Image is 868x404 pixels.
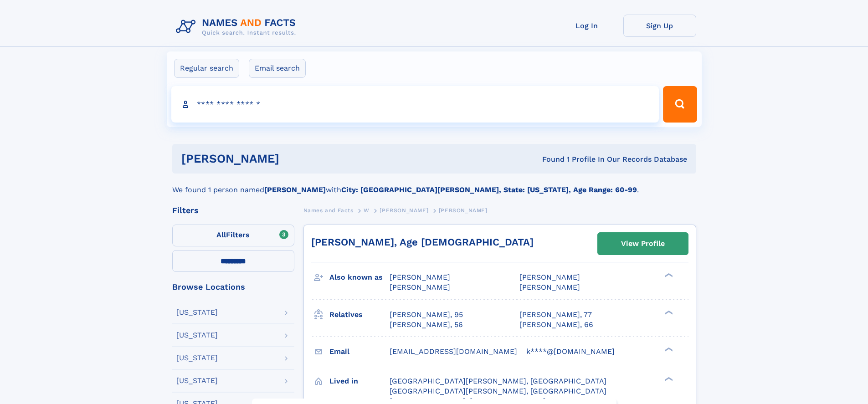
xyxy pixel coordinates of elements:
span: [EMAIL_ADDRESS][DOMAIN_NAME] [390,347,517,356]
span: [PERSON_NAME] [519,273,580,281]
a: [PERSON_NAME], 66 [519,320,593,330]
a: Names and Facts [303,205,354,216]
span: All [216,230,226,239]
label: Regular search [174,59,239,78]
div: Browse Locations [172,283,294,291]
div: ❯ [663,309,673,315]
div: We found 1 person named with . [172,174,696,195]
div: ❯ [663,376,673,382]
div: View Profile [621,233,665,254]
a: View Profile [598,233,688,255]
h3: Also known as [329,270,390,285]
div: [US_STATE] [176,332,218,339]
a: [PERSON_NAME] [380,205,428,216]
a: [PERSON_NAME], 77 [519,310,592,320]
a: [PERSON_NAME], 95 [390,310,463,320]
div: ❯ [663,272,673,278]
span: [PERSON_NAME] [390,283,450,291]
b: City: [GEOGRAPHIC_DATA][PERSON_NAME], State: [US_STATE], Age Range: 60-99 [341,185,637,194]
span: [PERSON_NAME] [390,273,450,281]
span: [PERSON_NAME] [380,207,428,214]
span: [GEOGRAPHIC_DATA][PERSON_NAME], [GEOGRAPHIC_DATA] [390,377,606,385]
span: [PERSON_NAME] [439,207,488,214]
div: Found 1 Profile In Our Records Database [411,154,687,164]
div: [US_STATE] [176,377,218,384]
div: [US_STATE] [176,309,218,316]
a: [PERSON_NAME], Age [DEMOGRAPHIC_DATA] [311,236,534,248]
a: Sign Up [623,15,696,37]
input: search input [171,86,659,123]
a: Log In [550,15,623,37]
span: [PERSON_NAME] [519,283,580,291]
a: [PERSON_NAME], 56 [390,320,463,330]
div: ❯ [663,346,673,352]
b: [PERSON_NAME] [264,185,326,194]
h3: Lived in [329,373,390,389]
h1: [PERSON_NAME] [181,153,411,164]
h3: Email [329,344,390,359]
span: W [364,207,370,214]
a: W [364,205,370,216]
img: Logo Names and Facts [172,15,303,39]
button: Search Button [663,86,697,123]
label: Email search [249,59,306,78]
div: Filters [172,206,294,215]
label: Filters [172,225,294,246]
h3: Relatives [329,307,390,322]
div: [US_STATE] [176,354,218,362]
span: [GEOGRAPHIC_DATA][PERSON_NAME], [GEOGRAPHIC_DATA] [390,387,606,395]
